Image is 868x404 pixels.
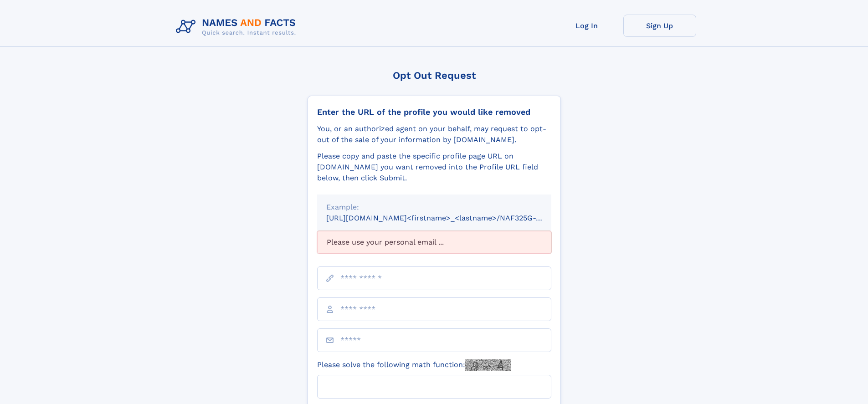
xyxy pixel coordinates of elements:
div: Enter the URL of the profile you would like removed [317,107,551,117]
div: Opt Out Request [308,70,561,81]
a: Sign Up [623,15,696,37]
div: Please use your personal email ... [317,231,551,254]
label: Please solve the following math function: [317,359,511,371]
div: You, or an authorized agent on your behalf, may request to opt-out of the sale of your informatio... [317,123,551,145]
a: Log In [550,15,623,37]
img: Logo Names and Facts [172,15,303,39]
div: Example: [326,202,542,213]
div: Please copy and paste the specific profile page URL on [DOMAIN_NAME] you want removed into the Pr... [317,151,551,184]
small: [URL][DOMAIN_NAME]<firstname>_<lastname>/NAF325G-xxxxxxxx [326,214,569,222]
